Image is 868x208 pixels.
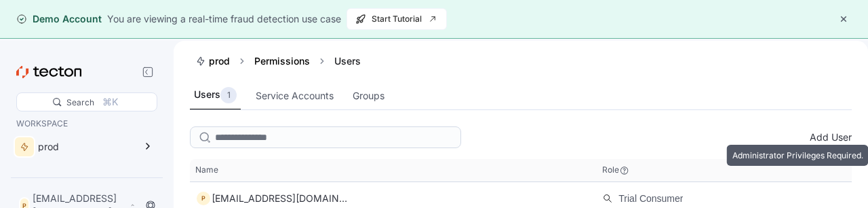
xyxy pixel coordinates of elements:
[107,12,341,27] div: You are viewing a real-time fraud detection use case
[38,142,134,152] div: prod
[353,88,384,103] div: Groups
[16,117,151,131] p: WORKSPACE
[810,130,852,144] button: Add User
[355,9,438,29] span: Start Tutorial
[209,54,230,68] div: prod
[602,164,630,176] span: Role
[194,87,237,103] div: Users
[195,190,212,207] div: P
[602,164,619,175] div: Role
[16,92,157,111] div: Search⌘K
[212,190,347,207] div: [EMAIL_ADDRESS][DOMAIN_NAME]
[195,164,218,175] span: Name
[227,88,231,102] p: 1
[195,54,230,68] a: prod
[619,165,630,176] img: Info
[347,8,447,30] button: Start Tutorial
[254,55,310,67] a: Permissions
[66,96,94,109] div: Search
[618,190,683,207] span: Trial Consumer
[102,94,118,109] div: ⌘K
[16,12,102,26] div: Demo Account
[329,54,366,68] div: Users
[256,88,334,103] div: Service Accounts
